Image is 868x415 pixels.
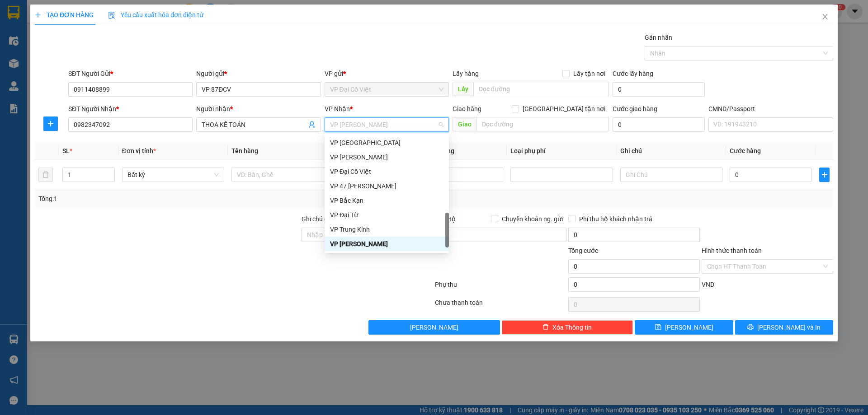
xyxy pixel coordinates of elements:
button: [PERSON_NAME] [368,320,500,335]
button: deleteXóa Thông tin [502,320,633,335]
div: VP gửi [325,69,449,79]
span: plus [44,120,57,127]
span: Thu Hộ [435,215,456,223]
span: plus [35,12,41,18]
span: Lấy [453,82,473,96]
input: Cước giao hàng [613,117,705,132]
div: VP Bắc Kạn [330,196,443,205]
div: VP Tân Triều [325,135,449,150]
span: Cước hàng [730,147,761,154]
input: Cước lấy hàng [613,82,705,97]
span: VP Hoàng Gia [330,118,443,131]
span: Giao hàng [453,105,481,112]
button: save[PERSON_NAME] [635,320,733,335]
span: Xóa Thông tin [552,322,592,332]
span: Giao [453,117,476,131]
button: printer[PERSON_NAME] và In [735,320,833,335]
span: [PERSON_NAME] và In [757,322,821,332]
span: Phí thu hộ khách nhận trả [576,214,656,224]
span: VP Nhận [325,105,350,112]
div: VP Đại Cồ Việt [325,164,449,179]
label: Cước giao hàng [613,105,657,112]
span: TẠO ĐƠN HÀNG [35,11,94,19]
button: plus [819,168,829,182]
input: VD: Bàn, Ghế [231,168,334,182]
button: delete [38,168,53,182]
div: Phụ thu [434,280,567,295]
div: VP Đại Cồ Việt [330,167,443,177]
div: VP Bắc Kạn [325,193,449,208]
div: SĐT Người Nhận [68,104,193,114]
img: icon [108,12,115,19]
span: SL [62,147,70,154]
span: user-add [308,121,316,128]
label: Gán nhãn [645,34,672,41]
div: VP [PERSON_NAME] [330,152,443,162]
div: VP Nguyễn Văn Cừ [325,150,449,164]
span: printer [747,324,754,331]
span: close [821,13,829,20]
button: Close [812,5,838,30]
input: 0 [421,168,503,182]
th: Loại phụ phí [507,142,616,160]
input: Dọc đường [476,117,609,131]
span: Tên hàng [231,147,258,154]
span: save [655,324,661,331]
span: plus [820,171,829,178]
div: CMND/Passport [708,104,833,114]
div: VP Trung Kính [325,222,449,237]
span: Lấy tận nơi [570,69,609,79]
div: VP [GEOGRAPHIC_DATA] [330,138,443,148]
label: Cước lấy hàng [613,70,653,77]
label: Hình thức thanh toán [702,247,762,254]
span: Yêu cầu xuất hóa đơn điện tử [108,11,203,19]
div: VP Trung Kính [330,224,443,234]
span: Đơn vị tính [122,147,156,154]
div: SĐT Người Gửi [68,69,193,79]
div: VP Hoàng Gia [325,237,449,251]
span: Tổng cước [568,247,598,254]
th: Ghi chú [617,142,726,160]
span: Chuyển khoản ng. gửi [498,214,566,224]
div: VP Đại Từ [330,210,443,220]
div: VP 47 Trần Khát Chân [325,179,449,193]
div: Chưa thanh toán [434,298,567,313]
span: [PERSON_NAME] [665,322,713,332]
div: VP Đại Từ [325,208,449,222]
input: Ghi chú đơn hàng [302,228,433,242]
span: Bất kỳ [127,168,219,182]
div: VP 47 [PERSON_NAME] [330,181,443,191]
span: delete [542,324,549,331]
span: Lấy hàng [453,70,479,77]
div: Người gửi [196,69,321,79]
span: VP Đại Cồ Việt [330,83,443,96]
span: [GEOGRAPHIC_DATA] tận nơi [519,104,609,114]
div: Tổng: 1 [38,194,335,204]
div: VP [PERSON_NAME] [330,239,443,249]
div: Người nhận [196,104,321,114]
label: Ghi chú đơn hàng [302,215,351,223]
span: [PERSON_NAME] [410,322,458,332]
button: plus [43,117,58,131]
input: Dọc đường [473,82,609,96]
span: VND [702,281,714,288]
input: Ghi Chú [620,168,722,182]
